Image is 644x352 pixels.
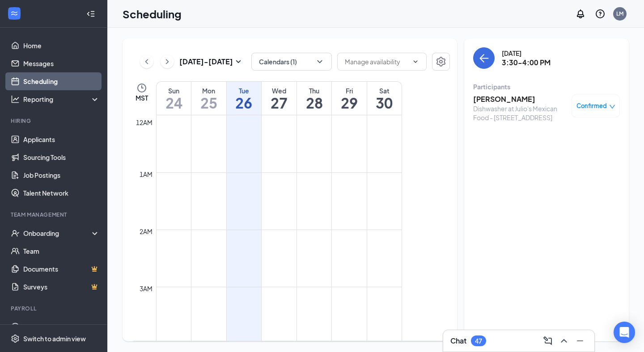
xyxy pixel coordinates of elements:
[23,95,100,104] div: Reporting
[297,95,332,110] h1: 28
[134,117,154,127] div: 12am
[11,305,98,312] div: Payroll
[367,86,402,95] div: Sat
[136,93,148,102] span: MST
[332,95,367,110] h1: 29
[157,82,191,115] a: August 24, 2025
[436,56,446,67] svg: Settings
[262,82,297,115] a: August 27, 2025
[23,334,86,343] div: Switch to admin view
[541,334,555,348] button: ComposeMessage
[559,335,569,346] svg: ChevronUp
[191,82,226,115] a: August 25, 2025
[262,95,297,110] h1: 27
[332,86,367,95] div: Fri
[575,335,585,346] svg: Minimize
[475,337,482,345] div: 47
[616,10,623,17] div: LM
[614,322,635,343] div: Open Intercom Messenger
[23,260,100,278] a: DocumentsCrown
[345,57,408,67] input: Manage availability
[502,49,551,58] div: [DATE]
[432,53,450,71] button: Settings
[227,82,262,115] a: August 26, 2025
[251,53,332,71] button: Calendars (1)ChevronDown
[412,58,419,65] svg: ChevronDown
[23,318,100,336] a: PayrollCrown
[23,166,100,184] a: Job Postings
[123,6,182,21] h1: Scheduling
[233,56,244,67] svg: SmallChevronDown
[10,9,19,18] svg: WorkstreamLogo
[332,82,367,115] a: August 29, 2025
[138,169,154,179] div: 1am
[23,229,92,238] div: Onboarding
[473,47,495,69] button: back-button
[473,82,620,91] div: Participants
[142,56,151,67] svg: ChevronLeft
[11,229,20,238] svg: UserCheck
[138,284,154,293] div: 3am
[23,54,100,72] a: Messages
[23,148,100,166] a: Sourcing Tools
[262,86,297,95] div: Wed
[23,184,100,202] a: Talent Network
[11,95,20,104] svg: Analysis
[140,55,153,68] button: ChevronLeft
[23,72,100,90] a: Scheduling
[315,57,324,66] svg: ChevronDown
[23,37,100,54] a: Home
[450,336,466,346] h3: Chat
[23,242,100,260] a: Team
[157,86,191,95] div: Sun
[86,9,95,18] svg: Collapse
[11,211,98,218] div: Team Management
[23,130,100,148] a: Applicants
[297,86,332,95] div: Thu
[367,82,402,115] a: August 30, 2025
[191,95,226,110] h1: 25
[227,95,262,110] h1: 26
[473,104,567,122] div: Dishwasher at Julio's Mexican Food - [STREET_ADDRESS]
[609,104,615,110] span: down
[163,56,172,67] svg: ChevronRight
[191,86,226,95] div: Mon
[227,86,262,95] div: Tue
[11,334,20,343] svg: Settings
[11,117,98,125] div: Hiring
[297,82,332,115] a: August 28, 2025
[23,278,100,296] a: SurveysCrown
[157,95,191,110] h1: 24
[542,335,553,346] svg: ComposeMessage
[576,101,607,110] span: Confirmed
[179,57,233,67] h3: [DATE] - [DATE]
[138,226,154,236] div: 2am
[573,334,587,348] button: Minimize
[367,95,402,110] h1: 30
[575,8,586,19] svg: Notifications
[595,8,606,19] svg: QuestionInfo
[473,94,567,104] h3: [PERSON_NAME]
[557,334,571,348] button: ChevronUp
[479,53,489,63] svg: ArrowLeft
[502,58,551,67] h3: 3:30-4:00 PM
[136,83,147,93] svg: Clock
[161,55,174,68] button: ChevronRight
